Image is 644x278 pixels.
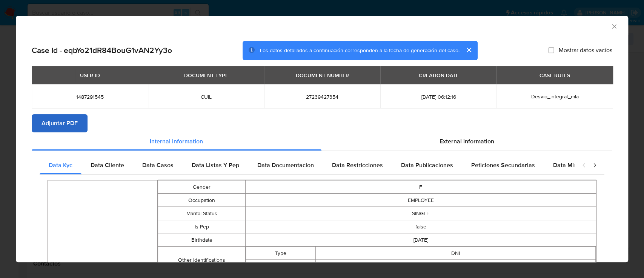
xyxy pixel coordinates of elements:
span: Los datos detallados a continuación corresponden a la fecha de generación del caso. [260,47,460,54]
td: Occupation [158,194,245,207]
div: DOCUMENT TYPE [180,69,233,82]
span: CUIL [157,93,255,100]
button: cerrar [460,41,478,59]
span: Data Publicaciones [401,161,453,169]
div: Detailed internal info [40,156,574,174]
span: Peticiones Secundarias [471,161,535,169]
td: Number [246,260,316,273]
td: [DATE] [246,233,596,247]
div: CREATION DATE [414,69,463,82]
span: Adjuntar PDF [41,115,78,132]
td: EMPLOYEE [246,194,596,207]
button: Adjuntar PDF [32,114,88,132]
span: Desvio_integral_mla [531,93,578,100]
div: closure-recommendation-modal [16,16,628,262]
td: F [246,180,596,194]
td: Birthdate [158,233,245,247]
td: false [246,220,596,233]
td: DNI [316,247,596,260]
input: Mostrar datos vacíos [548,47,554,53]
td: Gender [158,180,245,194]
span: Data Casos [142,161,174,169]
td: Is Pep [158,220,245,233]
span: Mostrar datos vacíos [559,47,612,54]
h2: Case Id - eqbYo21dR84BouG1vAN2Yy3o [32,45,172,55]
span: [DATE] 06:12:16 [389,93,487,100]
div: Detailed info [32,132,612,151]
div: DOCUMENT NUMBER [291,69,354,82]
button: Cerrar ventana [610,23,617,30]
span: External information [440,137,494,146]
span: Data Restricciones [332,161,383,169]
span: Data Minoridad [553,161,595,169]
span: 1487291545 [41,93,139,100]
td: 23942735 [316,260,596,273]
td: Other Identifications [158,247,245,273]
span: Data Kyc [49,161,72,169]
span: Data Documentacion [257,161,314,169]
span: 27239427354 [273,93,371,100]
td: SINGLE [246,207,596,220]
td: Type [246,247,316,260]
span: Internal information [150,137,203,146]
span: Data Cliente [91,161,124,169]
span: Data Listas Y Pep [192,161,239,169]
div: USER ID [75,69,105,82]
div: CASE RULES [535,69,575,82]
td: Marital Status [158,207,245,220]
